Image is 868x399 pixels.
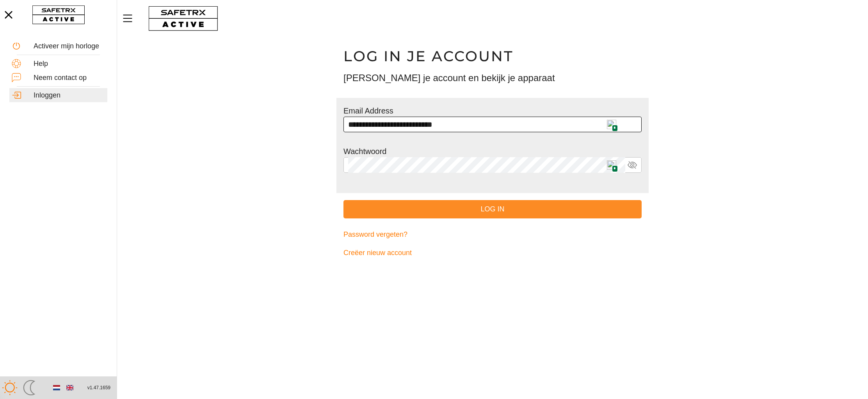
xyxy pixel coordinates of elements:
label: Email Address [343,106,393,115]
span: Password vergeten? [343,229,407,241]
div: Inloggen [34,91,105,100]
img: npw-badge-icon.svg [607,160,616,170]
img: nl.svg [53,384,60,391]
img: en.svg [66,384,73,391]
img: npw-badge-icon.svg [607,120,616,129]
a: Password vergeten? [343,225,642,244]
button: English [63,381,76,394]
span: Creëer nieuw account [343,247,412,259]
img: ModeLight.svg [2,380,18,395]
div: Activeer mijn horloge [34,42,105,51]
button: Dutch [50,381,63,394]
div: Neem contact op [34,74,105,82]
button: Log in [343,200,642,218]
span: v1.47.1659 [87,384,110,392]
div: Help [34,60,105,68]
label: Wachtwoord [343,147,386,156]
a: Creëer nieuw account [343,244,642,262]
h3: [PERSON_NAME] je account en bekijk je apparaat [343,71,642,85]
img: ContactUs.svg [12,73,21,82]
button: Menu [121,10,141,27]
button: v1.47.1659 [83,381,115,394]
img: ModeDark.svg [21,380,37,395]
img: Help.svg [12,59,21,68]
h1: Log in je account [343,47,642,65]
span: Log in [350,203,635,215]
